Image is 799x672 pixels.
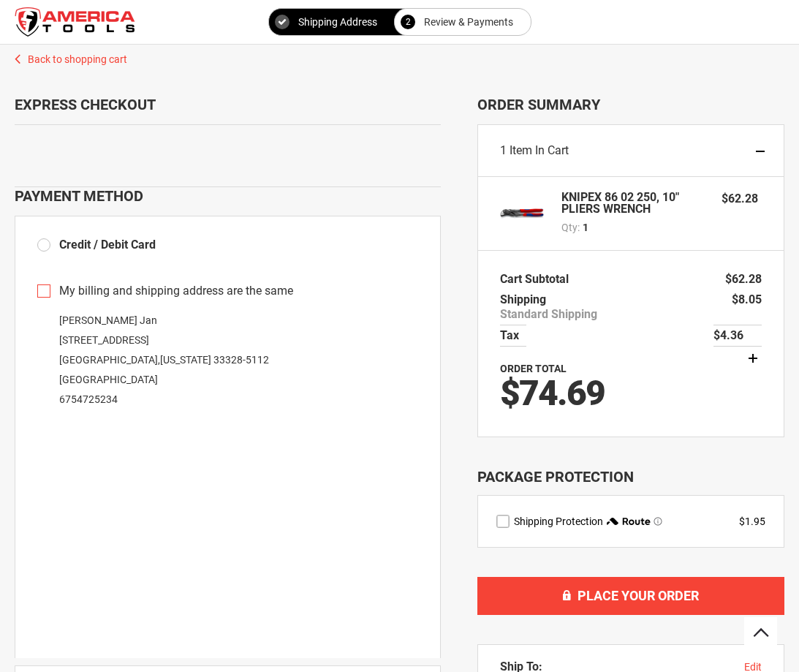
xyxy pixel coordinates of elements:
[424,13,513,31] span: Review & Payments
[477,577,784,615] button: Place Your Order
[37,311,418,409] div: [PERSON_NAME] Jan [STREET_ADDRESS] [GEOGRAPHIC_DATA] , 33328-5112 [GEOGRAPHIC_DATA]
[15,96,156,113] span: Express Checkout
[561,222,578,233] span: Qty
[34,414,421,658] iframe: Secure payment input frame
[15,7,135,37] img: America Tools
[722,192,758,205] span: $62.28
[578,588,699,603] span: Place Your Order
[654,517,662,526] span: Learn more
[732,292,762,306] span: $8.05
[406,13,411,31] span: 2
[510,143,569,157] span: Item in Cart
[12,129,444,172] iframe: Secure express checkout frame
[500,292,546,306] span: Shipping
[298,13,377,31] span: Shipping Address
[739,514,765,529] div: $1.95
[496,514,765,529] div: route shipping protection selector element
[500,143,507,157] span: 1
[713,328,762,343] span: $4.36
[59,283,293,300] span: My billing and shipping address are the same
[725,272,762,286] span: $62.28
[500,192,544,235] img: KNIPEX 86 02 250, 10" PLIERS WRENCH
[15,187,441,205] div: Payment Method
[500,372,605,414] span: $74.69
[500,269,576,290] th: Cart Subtotal
[514,516,603,527] span: Shipping Protection
[59,238,156,252] span: Credit / Debit Card
[583,220,588,235] span: 1
[500,325,526,347] th: Tax
[59,393,118,405] a: 6754725234
[500,363,567,374] strong: Order Total
[477,96,784,113] span: Order Summary
[594,626,799,672] iframe: LiveChat chat widget
[160,354,211,366] span: [US_STATE]
[500,307,597,322] span: Standard Shipping
[477,467,784,488] div: Package Protection
[15,7,135,37] a: store logo
[561,192,707,215] strong: KNIPEX 86 02 250, 10" PLIERS WRENCH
